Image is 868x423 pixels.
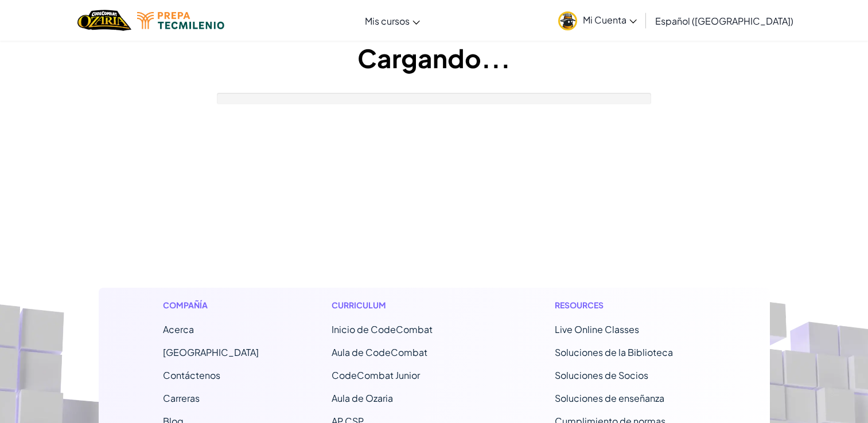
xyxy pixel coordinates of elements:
[137,12,224,29] img: Tecmilenio logo
[583,14,637,26] span: Mi Cuenta
[555,323,639,335] a: Live Online Classes
[555,392,664,404] a: Soluciones de enseñanza
[163,323,194,335] a: Acerca
[163,369,220,381] span: Contáctenos
[163,299,259,311] h1: Compañía
[332,299,482,311] h1: Curriculum
[332,323,433,335] span: Inicio de CodeCombat
[332,346,427,358] a: Aula de CodeCombat
[332,392,393,404] a: Aula de Ozaria
[163,346,259,358] a: [GEOGRAPHIC_DATA]
[649,5,799,36] a: Español ([GEOGRAPHIC_DATA])
[77,9,131,32] a: Ozaria by CodeCombat logo
[359,5,426,36] a: Mis cursos
[77,9,131,32] img: Home
[558,11,577,30] img: avatar
[365,15,410,27] span: Mis cursos
[332,369,420,381] a: CodeCombat Junior
[655,15,793,27] span: Español ([GEOGRAPHIC_DATA])
[552,2,643,38] a: Mi Cuenta
[555,369,648,381] a: Soluciones de Socios
[555,346,673,358] a: Soluciones de la Biblioteca
[163,392,200,404] a: Carreras
[555,299,706,311] h1: Resources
